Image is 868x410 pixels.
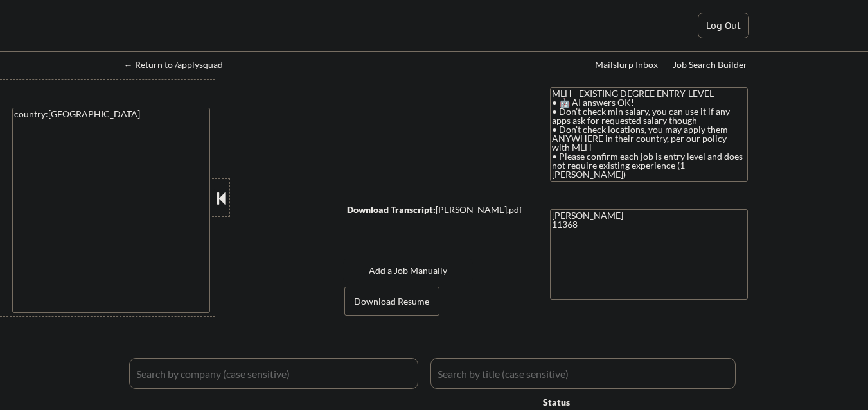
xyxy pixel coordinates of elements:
[698,13,749,38] button: Log Out
[124,60,235,73] a: ← Return to /applysquad
[673,60,748,69] div: Job Search Builder
[430,358,736,389] input: Search by title (case sensitive)
[347,205,526,223] a: Download Transcript:[PERSON_NAME].pdf
[673,60,748,73] a: Job Search Builder
[343,259,473,283] button: Add a Job Manually
[347,204,436,215] strong: Download Transcript:
[347,205,526,214] div: [PERSON_NAME].pdf
[129,358,418,389] input: Search by company (case sensitive)
[595,60,659,69] div: Mailslurp Inbox
[344,287,439,316] button: Download Resume
[595,60,659,73] a: Mailslurp Inbox
[124,60,235,69] div: ← Return to /applysquad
